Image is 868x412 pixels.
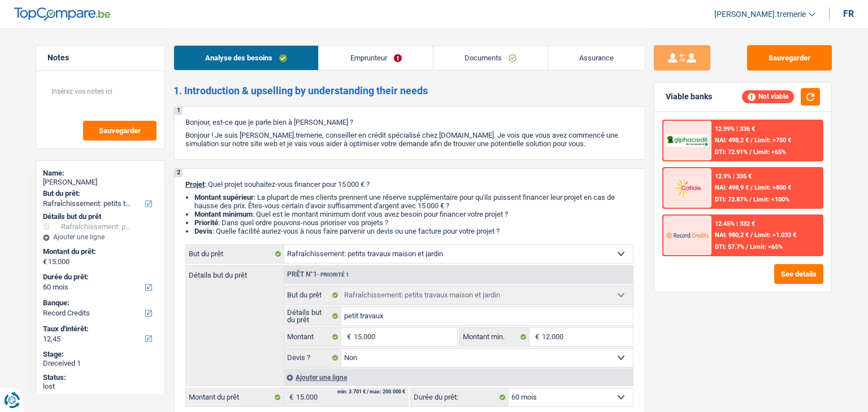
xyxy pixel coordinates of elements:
span: Limit: <65% [753,148,786,156]
label: Montant min. [460,328,529,346]
img: TopCompare Logo [14,7,110,21]
li: : Quel est le montant minimum dont vous avez besoin pour financer votre projet ? [194,210,633,218]
div: lost [43,382,158,391]
label: Montant du prêt [186,388,284,406]
div: fr [843,8,854,19]
span: / [749,148,752,156]
span: Limit: <100% [753,196,789,203]
span: DTI: 57.7% [715,243,744,251]
div: Ajouter une ligne [284,369,633,385]
a: Emprunteur [319,46,432,70]
span: - Priorité 1 [317,271,349,278]
li: : Quelle facilité auriez-vous à nous faire parvenir un devis ou une facture pour votre projet ? [194,227,633,235]
span: € [43,257,47,266]
img: Record Credits [666,225,708,246]
span: Sauvegarder [99,127,141,134]
div: Stage: [43,350,158,359]
span: Projet [185,180,205,189]
div: 12.99% | 336 € [715,125,755,133]
div: Name: [43,169,158,178]
label: Banque: [43,299,155,308]
label: Taux d'intérêt: [43,325,155,334]
span: / [750,184,753,191]
span: / [749,196,752,203]
span: / [746,243,748,251]
span: Devis [194,227,212,235]
div: 2 [174,169,183,177]
div: Ajouter une ligne [43,233,158,241]
div: Viable banks [666,92,712,102]
div: Dreceived 1 [43,359,158,368]
label: Montant [284,328,341,346]
a: Documents [433,46,548,70]
div: Détails but du prêt [43,212,158,221]
p: Bonjour, est-ce que je parle bien à [PERSON_NAME] ? [185,118,633,126]
span: / [750,231,753,239]
label: Durée du prêt: [411,388,509,406]
span: NAI: 498,9 € [715,184,749,191]
div: Not viable [742,90,794,103]
div: 12.45% | 332 € [715,220,755,227]
button: Sauvegarder [747,45,832,71]
strong: Montant minimum [194,210,253,218]
label: But du prêt [186,245,284,263]
label: Montant du prêt: [43,247,155,256]
span: Limit: >800 € [754,184,791,191]
div: Status: [43,373,158,382]
button: See details [774,264,823,284]
span: DTI: 72.91% [715,148,748,156]
span: € [530,328,542,346]
span: € [284,388,296,406]
p: : Quel projet souhaitez-vous financer pour 15 000 € ? [185,180,633,189]
span: € [341,328,354,346]
span: / [750,137,753,144]
li: : Dans quel ordre pouvons-nous prioriser vos projets ? [194,218,633,227]
label: Détails but du prêt [284,307,341,325]
a: Analyse des besoins [174,46,318,70]
span: DTI: 72.87% [715,196,748,203]
h2: 1. Introduction & upselling by understanding their needs [173,85,645,97]
div: 1 [174,107,183,115]
strong: Montant supérieur [194,193,254,201]
div: [PERSON_NAME] [43,178,158,187]
span: NAI: 980,2 € [715,231,749,239]
button: Sauvegarder [83,121,157,141]
strong: Priorité [194,218,218,227]
div: min: 3.701 € / max: 200.000 € [337,389,405,395]
div: Prêt n°1 [284,271,352,278]
h5: Notes [47,53,153,63]
span: Limit: >750 € [754,137,791,144]
a: [PERSON_NAME].tremerie [705,5,815,24]
img: AlphaCredit [666,134,708,147]
label: But du prêt [284,286,341,304]
label: Devis ? [284,349,341,367]
img: Cofidis [666,177,708,198]
li: : La plupart de mes clients prennent une réserve supplémentaire pour qu'ils puissent financer leu... [194,193,633,210]
p: Bonjour ! Je suis [PERSON_NAME].tremerie, conseiller en crédit spécialisé chez [DOMAIN_NAME]. Je ... [185,131,633,148]
label: Détails but du prêt [186,266,284,279]
span: Limit: >1.033 € [754,231,796,239]
div: 12.9% | 335 € [715,173,752,180]
span: Limit: <65% [750,243,783,251]
span: NAI: 498,2 € [715,137,749,144]
label: But du prêt: [43,189,155,198]
span: [PERSON_NAME].tremerie [714,10,806,19]
label: Durée du prêt: [43,273,155,282]
a: Assurance [548,46,645,70]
